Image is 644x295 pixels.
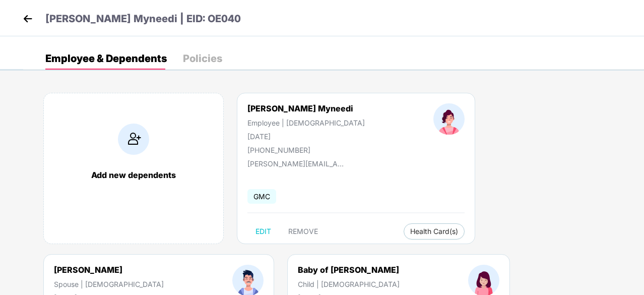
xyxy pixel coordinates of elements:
[247,103,365,113] div: [PERSON_NAME] Myneedi
[45,53,167,64] div: Employee & Dependents
[433,103,465,135] img: profileImage
[20,11,35,26] img: back
[247,119,365,127] div: Employee | [DEMOGRAPHIC_DATA]
[54,170,213,180] div: Add new dependents
[45,11,241,27] p: [PERSON_NAME] Myneedi | EID: OE040
[288,227,318,235] span: REMOVE
[183,53,222,64] div: Policies
[247,189,276,204] span: GMC
[247,159,348,168] div: [PERSON_NAME][EMAIL_ADDRESS][DOMAIN_NAME]
[280,223,326,240] button: REMOVE
[54,265,164,275] div: [PERSON_NAME]
[247,132,365,141] div: [DATE]
[247,223,279,240] button: EDIT
[410,229,458,234] span: Health Card(s)
[404,223,465,240] button: Health Card(s)
[118,124,149,155] img: addIcon
[54,280,164,288] div: Spouse | [DEMOGRAPHIC_DATA]
[298,280,400,288] div: Child | [DEMOGRAPHIC_DATA]
[298,265,400,275] div: Baby of [PERSON_NAME]
[247,146,365,154] div: [PHONE_NUMBER]
[255,227,271,235] span: EDIT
